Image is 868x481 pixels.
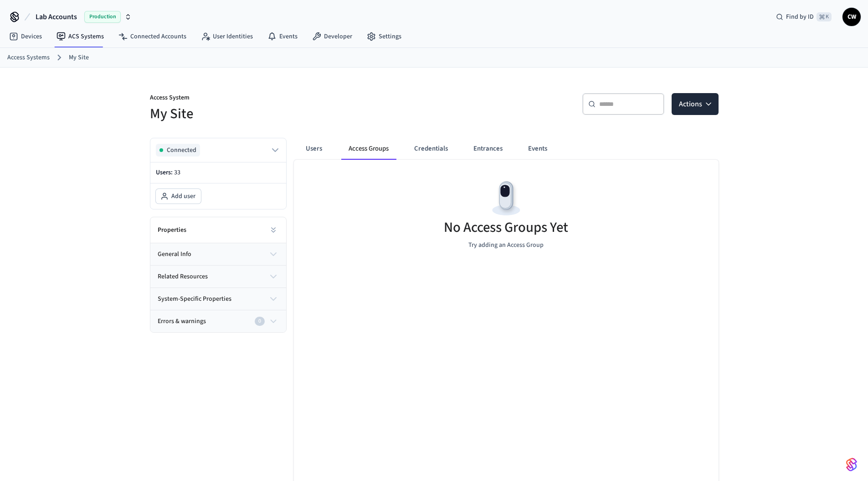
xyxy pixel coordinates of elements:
[156,168,281,178] p: Users:
[167,146,196,155] span: Connected
[158,225,186,235] h2: Properties
[466,138,510,160] button: Entrances
[150,310,286,332] button: Errors & warnings0
[69,53,89,63] a: My Site
[468,240,544,250] p: Try adding an Access Group
[786,12,814,21] span: Find by ID
[158,294,231,304] span: system-specific properties
[49,28,111,45] a: ACS Systems
[842,8,861,26] button: CW
[360,28,409,45] a: Settings
[407,138,455,160] button: Credentials
[846,457,857,472] img: SeamLogoGradient.69752ec5.svg
[84,11,121,23] span: Production
[521,138,555,160] button: Events
[843,9,860,25] span: CW
[171,192,195,201] span: Add user
[817,12,832,21] span: ⌘ K
[158,250,191,259] span: general info
[305,28,360,45] a: Developer
[150,288,286,310] button: system-specific properties
[150,93,429,105] p: Access System
[150,105,429,123] h5: My Site
[158,272,208,282] span: related resources
[341,138,396,160] button: Access Groups
[111,28,194,45] a: Connected Accounts
[444,218,568,237] h5: No Access Groups Yet
[7,53,50,63] a: Access Systems
[672,93,719,115] button: Actions
[298,138,330,160] button: Users
[36,11,77,22] span: Lab Accounts
[158,317,206,326] span: Errors & warnings
[769,9,839,25] div: Find by ID⌘ K
[2,28,49,45] a: Devices
[194,28,260,45] a: User Identities
[156,144,281,157] button: Connected
[174,168,180,177] span: 33
[260,28,305,45] a: Events
[156,189,201,204] button: Add user
[486,178,527,219] img: Devices Empty State
[150,243,286,265] button: general info
[255,317,265,326] div: 0
[150,266,286,288] button: related resources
